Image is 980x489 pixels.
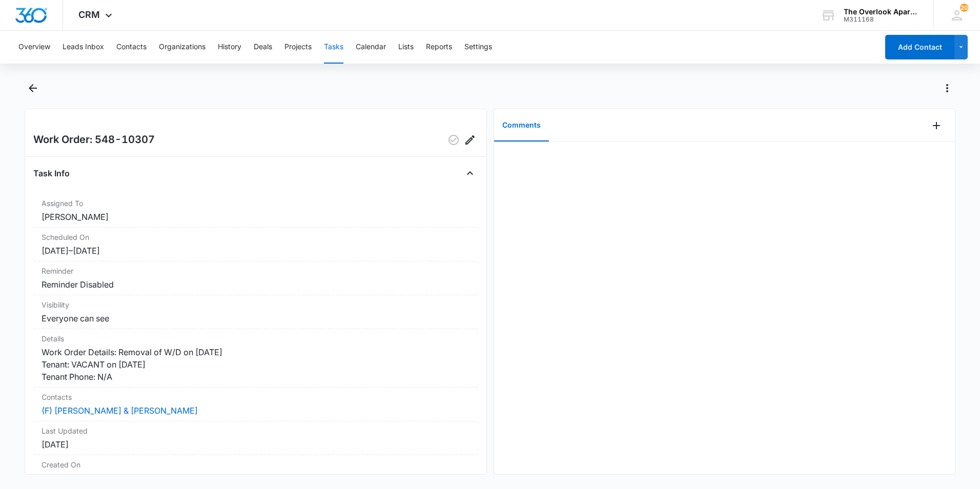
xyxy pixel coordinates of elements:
[33,388,478,421] div: Contacts(F) [PERSON_NAME] & [PERSON_NAME]
[116,31,147,64] button: Contacts
[928,117,945,134] button: Add Comment
[42,244,470,257] dd: [DATE] – [DATE]
[42,312,470,324] dd: Everyone can see
[42,299,470,310] dt: Visibility
[462,132,478,148] button: Edit
[960,4,968,12] div: notifications count
[25,80,40,96] button: Back
[78,9,100,20] span: CRM
[33,295,478,329] div: VisibilityEveryone can see
[63,31,104,64] button: Leads Inbox
[42,211,470,223] dd: [PERSON_NAME]
[218,31,241,64] button: History
[42,278,470,291] dd: Reminder Disabled
[42,198,470,209] dt: Assigned To
[284,31,312,64] button: Projects
[42,333,470,344] dt: Details
[33,455,478,489] div: Created On[DATE]
[42,438,470,451] dd: [DATE]
[42,459,470,470] dt: Created On
[844,8,918,16] div: account name
[42,232,470,242] dt: Scheduled On
[42,425,470,436] dt: Last Updated
[398,31,414,64] button: Lists
[462,165,478,181] button: Close
[464,31,492,64] button: Settings
[33,132,155,148] h2: Work Order: 548-10307
[494,110,549,141] button: Comments
[885,35,954,59] button: Add Contact
[42,472,470,484] dd: [DATE]
[33,421,478,455] div: Last Updated[DATE]
[254,31,272,64] button: Deals
[42,346,470,383] dd: Work Order Details: Removal of W/D on [DATE] Tenant: VACANT on [DATE] Tenant Phone: N/A
[356,31,386,64] button: Calendar
[33,194,478,228] div: Assigned To[PERSON_NAME]
[33,329,478,388] div: DetailsWork Order Details: Removal of W/D on [DATE] Tenant: VACANT on [DATE] Tenant Phone: N/A
[426,31,452,64] button: Reports
[33,167,70,179] h4: Task Info
[18,31,50,64] button: Overview
[42,266,470,276] dt: Reminder
[42,405,198,416] a: (F) [PERSON_NAME] & [PERSON_NAME]
[159,31,206,64] button: Organizations
[844,16,918,23] div: account id
[42,392,470,402] dt: Contacts
[33,261,478,295] div: ReminderReminder Disabled
[324,31,343,64] button: Tasks
[960,4,968,12] span: 20
[939,80,955,96] button: Actions
[33,228,478,261] div: Scheduled On[DATE]–[DATE]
